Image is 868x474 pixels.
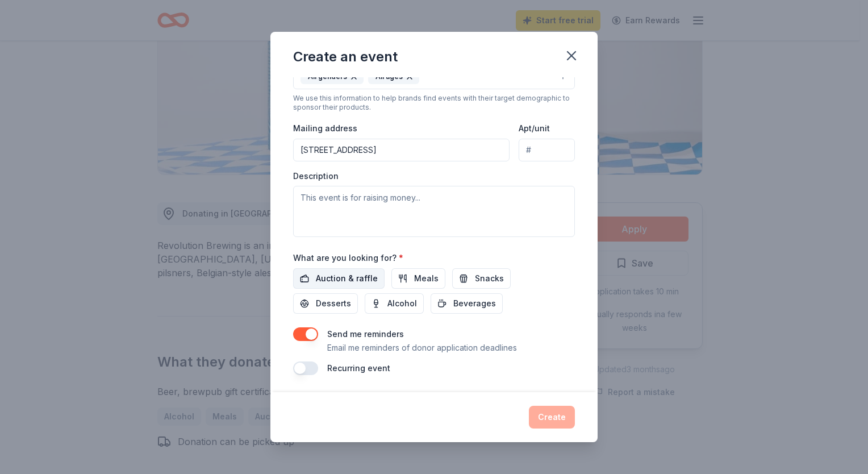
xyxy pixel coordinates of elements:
[452,268,511,289] button: Snacks
[293,48,398,66] div: Create an event
[475,272,504,285] span: Snacks
[327,341,517,355] p: Email me reminders of donor application deadlines
[431,293,503,314] button: Beverages
[391,268,445,289] button: Meals
[365,293,424,314] button: Alcohol
[293,123,357,134] label: Mailing address
[293,94,575,112] div: We use this information to help brands find events with their target demographic to sponsor their...
[293,252,403,264] label: What are you looking for?
[293,139,510,161] input: Enter a US address
[519,123,550,134] label: Apt/unit
[327,329,404,339] label: Send me reminders
[316,272,378,285] span: Auction & raffle
[293,171,339,182] label: Description
[327,363,390,373] label: Recurring event
[453,297,496,310] span: Beverages
[414,272,439,285] span: Meals
[519,139,575,161] input: #
[293,293,358,314] button: Desserts
[293,268,385,289] button: Auction & raffle
[387,297,417,310] span: Alcohol
[316,297,351,310] span: Desserts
